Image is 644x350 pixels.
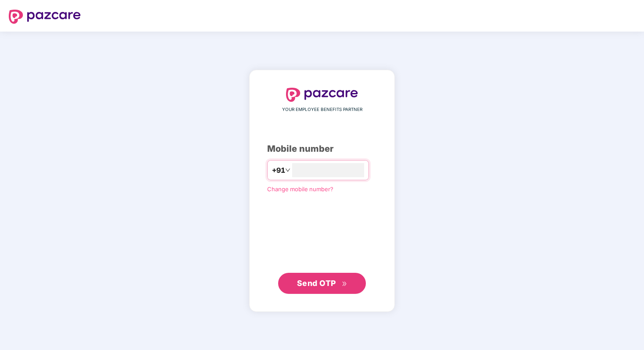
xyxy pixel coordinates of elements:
[272,165,285,176] span: +91
[278,273,366,294] button: Send OTPdouble-right
[267,142,377,156] div: Mobile number
[286,88,358,102] img: logo
[9,10,81,24] img: logo
[282,106,362,113] span: YOUR EMPLOYEE BENEFITS PARTNER
[342,281,347,287] span: double-right
[297,279,336,288] span: Send OTP
[285,168,290,173] span: down
[267,186,333,193] a: Change mobile number?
